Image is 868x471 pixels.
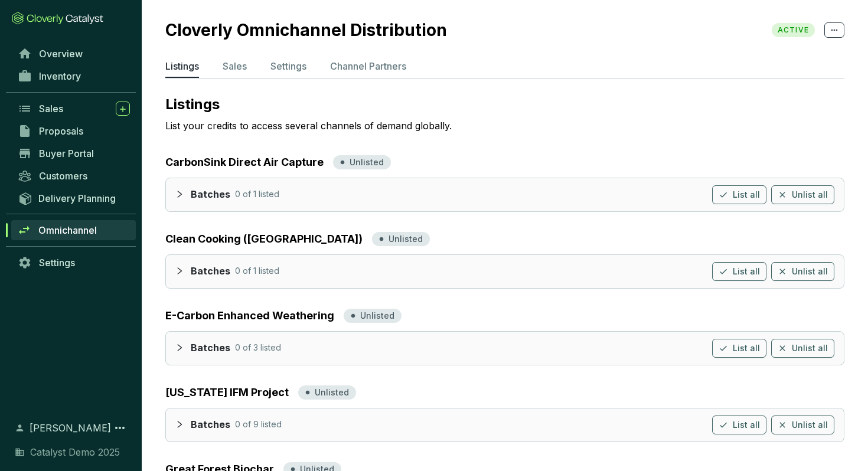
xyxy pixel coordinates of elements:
p: 0 of 9 listed [235,418,282,431]
a: Customers [12,166,136,186]
p: 0 of 3 listed [235,342,281,355]
span: collapsed [175,420,184,429]
a: [US_STATE] IFM Project [165,384,289,401]
a: Omnichannel [11,220,136,240]
a: Proposals [12,121,136,141]
p: Listings [165,59,199,73]
div: collapsed [175,339,191,356]
span: Overview [39,48,83,60]
span: collapsed [175,344,184,352]
button: List all [712,339,766,358]
p: Batches [191,342,230,355]
p: Listings [165,95,844,114]
button: Unlist all [771,262,834,281]
span: collapsed [175,190,184,198]
button: List all [712,262,766,281]
span: Proposals [39,125,83,137]
span: Settings [39,257,75,269]
span: Unlist all [792,266,828,277]
span: Unlist all [792,342,828,354]
p: Channel Partners [330,59,406,73]
p: 0 of 1 listed [235,188,279,201]
button: Unlist all [771,185,834,204]
p: List your credits to access several channels of demand globally. [165,119,618,133]
span: ACTIVE [772,23,815,37]
span: [PERSON_NAME] [30,421,111,435]
p: Batches [191,418,230,431]
a: Overview [12,44,136,64]
span: Unlist all [792,189,828,201]
span: List all [733,342,760,354]
h2: Cloverly Omnichannel Distribution [165,20,459,40]
span: collapsed [175,267,184,275]
a: Clean Cooking ([GEOGRAPHIC_DATA]) [165,231,363,247]
a: Inventory [12,66,136,86]
span: Delivery Planning [38,192,116,204]
a: Delivery Planning [12,188,136,208]
p: Settings [270,59,306,73]
a: Buyer Portal [12,143,136,163]
span: Unlist all [792,419,828,431]
span: List all [733,189,760,201]
div: collapsed [175,416,191,433]
p: 0 of 1 listed [235,265,279,278]
span: Omnichannel [38,224,97,236]
p: Batches [191,188,230,201]
p: Sales [223,59,247,73]
button: Unlist all [771,339,834,358]
span: Buyer Portal [39,148,94,159]
span: List all [733,266,760,277]
p: Unlisted [360,310,394,322]
a: E-Carbon Enhanced Weathering [165,308,334,324]
button: List all [712,185,766,204]
div: collapsed [175,262,191,279]
a: Settings [12,253,136,273]
p: Batches [191,265,230,278]
a: CarbonSink Direct Air Capture [165,154,324,171]
div: collapsed [175,185,191,202]
p: Unlisted [350,156,384,168]
span: Customers [39,170,87,182]
span: List all [733,419,760,431]
button: Unlist all [771,416,834,434]
span: Sales [39,103,63,115]
span: Catalyst Demo 2025 [30,445,120,459]
p: Unlisted [315,387,349,398]
button: List all [712,416,766,434]
p: Unlisted [389,233,423,245]
span: Inventory [39,70,81,82]
a: Sales [12,99,136,119]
